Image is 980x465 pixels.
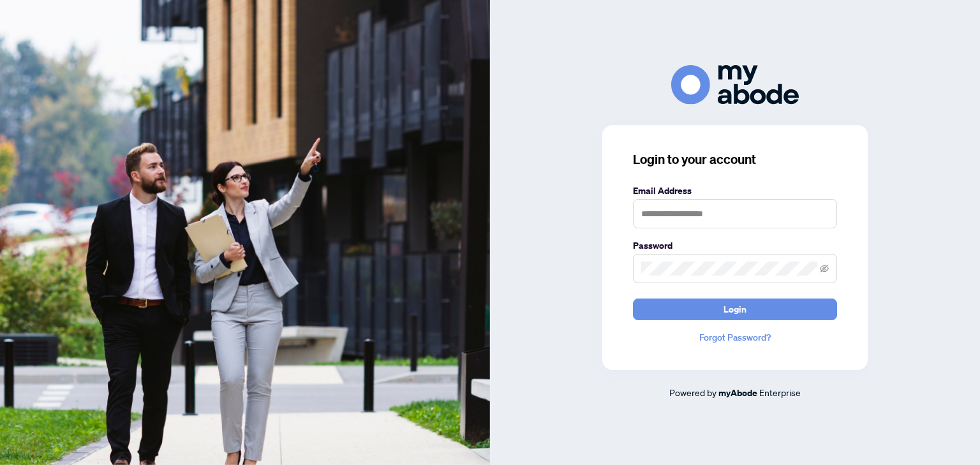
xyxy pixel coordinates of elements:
label: Password [633,239,837,253]
span: Login [724,299,746,320]
h3: Login to your account [633,151,837,168]
label: Email Address [633,184,837,198]
img: ma-logo [671,65,799,104]
a: myAbode [718,386,757,400]
span: eye-invisible [820,264,829,273]
span: Powered by [669,387,716,398]
span: Enterprise [759,387,801,398]
a: Forgot Password? [633,330,837,344]
button: Login [633,299,837,320]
